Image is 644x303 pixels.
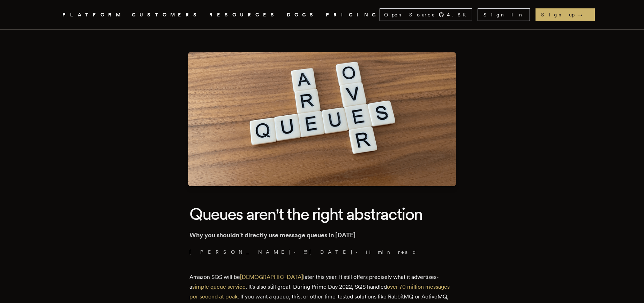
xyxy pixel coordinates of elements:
[326,10,380,19] a: PRICING
[447,11,470,18] span: 4.8 K
[132,10,201,19] a: CUSTOMERS
[365,248,417,255] span: 11 min read
[577,11,589,18] span: →
[209,10,278,19] button: RESOURCES
[189,230,455,240] p: Why you shouldn't directly use message queues in [DATE]
[62,10,123,19] button: PLATFORM
[536,8,595,21] a: Sign up
[304,248,353,255] span: [DATE]
[189,203,455,225] h1: Queues aren't the right abstraction
[188,52,456,186] img: Featured image for Queues aren't the right abstraction blog post
[189,248,291,255] a: [PERSON_NAME]
[478,8,530,21] a: Sign In
[189,248,455,255] p: · ·
[192,283,246,290] a: simple queue service
[384,11,436,18] span: Open Source
[287,10,317,19] a: DOCS
[240,274,303,280] a: [DEMOGRAPHIC_DATA]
